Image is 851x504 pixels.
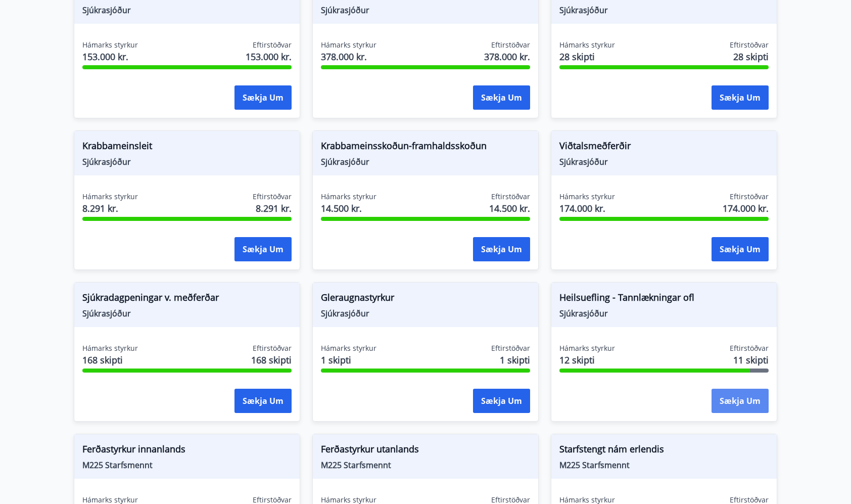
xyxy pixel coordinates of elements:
[559,40,615,50] span: Hámarks styrkur
[321,460,530,471] span: M225 Starfsmennt
[473,237,530,261] button: Sækja um
[82,353,138,366] span: 168 skipti
[82,460,292,471] span: M225 Starfsmennt
[82,192,138,202] span: Hámarks styrkur
[559,139,769,156] span: Viðtalsmeðferðir
[253,40,292,50] span: Eftirstöðvar
[730,343,769,353] span: Eftirstöðvar
[256,202,292,215] span: 8.291 kr.
[82,291,292,308] span: Sjúkradagpeningar v. meðferðar
[246,50,292,63] span: 153.000 kr.
[473,85,530,110] button: Sækja um
[321,40,376,50] span: Hámarks styrkur
[723,202,769,215] span: 174.000 kr.
[321,308,530,319] span: Sjúkrasjóður
[491,192,530,202] span: Eftirstöðvar
[559,291,769,308] span: Heilsuefling - Tannlækningar ofl
[484,50,530,63] span: 378.000 kr.
[234,389,292,413] button: Sækja um
[82,442,292,460] span: Ferðastyrkur innanlands
[321,192,376,202] span: Hámarks styrkur
[321,353,376,366] span: 1 skipti
[559,343,615,353] span: Hámarks styrkur
[251,353,292,366] span: 168 skipti
[234,237,292,261] button: Sækja um
[559,5,769,16] span: Sjúkrasjóður
[321,156,530,167] span: Sjúkrasjóður
[321,5,530,16] span: Sjúkrasjóður
[234,85,292,110] button: Sækja um
[559,192,615,202] span: Hámarks styrkur
[559,460,769,471] span: M225 Starfsmennt
[473,389,530,413] button: Sækja um
[712,389,769,413] button: Sækja um
[730,40,769,50] span: Eftirstöðvar
[82,50,138,63] span: 153.000 kr.
[321,50,376,63] span: 378.000 kr.
[730,192,769,202] span: Eftirstöðvar
[321,442,530,460] span: Ferðastyrkur utanlands
[321,291,530,308] span: Gleraugnastyrkur
[491,40,530,50] span: Eftirstöðvar
[321,343,376,353] span: Hámarks styrkur
[559,353,615,366] span: 12 skipti
[559,50,615,63] span: 28 skipti
[712,85,769,110] button: Sækja um
[82,40,138,50] span: Hámarks styrkur
[559,156,769,167] span: Sjúkrasjóður
[82,156,292,167] span: Sjúkrasjóður
[712,237,769,261] button: Sækja um
[559,308,769,319] span: Sjúkrasjóður
[321,139,530,156] span: Krabbameinsskoðun-framhaldsskoðun
[733,50,769,63] span: 28 skipti
[82,5,292,16] span: Sjúkrasjóður
[733,353,769,366] span: 11 skipti
[489,202,530,215] span: 14.500 kr.
[253,343,292,353] span: Eftirstöðvar
[559,202,615,215] span: 174.000 kr.
[82,308,292,319] span: Sjúkrasjóður
[82,343,138,353] span: Hámarks styrkur
[491,343,530,353] span: Eftirstöðvar
[253,192,292,202] span: Eftirstöðvar
[559,442,769,460] span: Starfstengt nám erlendis
[321,202,376,215] span: 14.500 kr.
[500,353,530,366] span: 1 skipti
[82,202,138,215] span: 8.291 kr.
[82,139,292,156] span: Krabbameinsleit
